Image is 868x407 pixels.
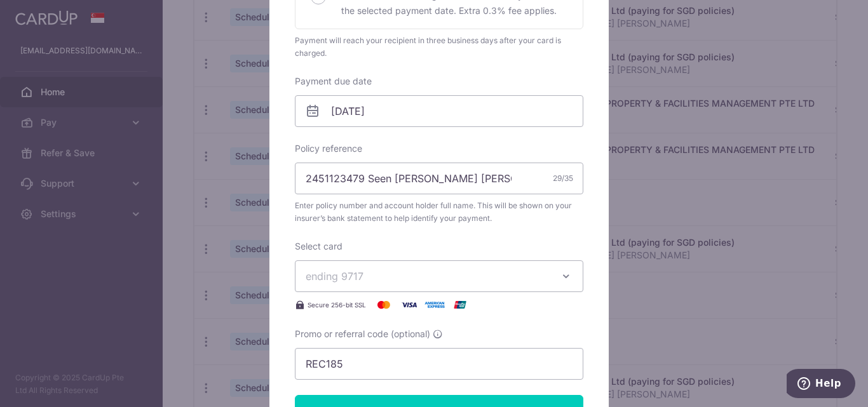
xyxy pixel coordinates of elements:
[306,270,363,283] span: ending 9717
[787,369,855,401] iframe: Opens a widget where you can find more information
[295,199,583,225] span: Enter policy number and account holder full name. This will be shown on your insurer’s bank state...
[447,297,473,312] img: UnionPay
[295,95,583,127] input: DD / MM / YYYY
[422,297,447,312] img: American Express
[553,172,573,185] div: 29/35
[295,328,430,340] span: Promo or referral code (optional)
[295,142,362,155] label: Policy reference
[295,34,583,60] div: Payment will reach your recipient in three business days after your card is charged.
[295,260,583,292] button: ending 9717
[397,297,422,312] img: Visa
[371,297,397,312] img: Mastercard
[295,75,372,88] label: Payment due date
[308,300,366,310] span: Secure 256-bit SSL
[295,240,342,253] label: Select card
